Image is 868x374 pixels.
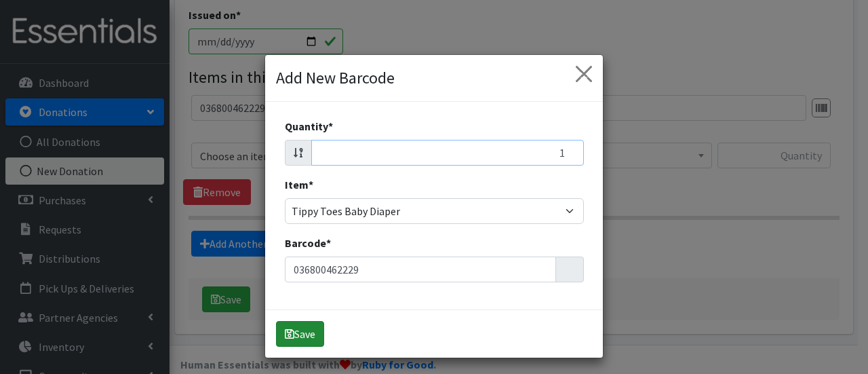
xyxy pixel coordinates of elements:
[285,235,331,251] label: Barcode
[285,176,313,193] label: Item
[328,119,333,133] abbr: required
[565,55,603,93] button: Close
[276,321,324,347] button: Save
[580,63,589,84] span: ×
[309,178,313,191] abbr: required
[285,118,333,134] label: Quantity
[276,66,395,90] h4: Add New Barcode
[326,236,331,250] abbr: required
